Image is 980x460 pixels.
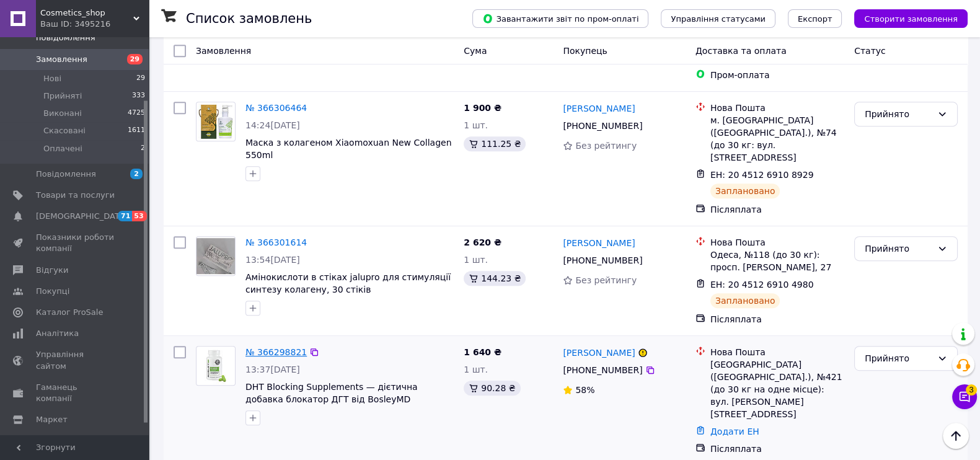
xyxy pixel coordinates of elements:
[966,384,977,396] span: 3
[710,236,844,249] div: Нова Пошта
[563,102,635,115] a: [PERSON_NAME]
[245,138,452,160] a: Маска з колагеном Xiaomoxuan New Collagen 550ml
[710,203,844,216] div: Післяплата
[710,69,844,81] div: Пром-оплата
[710,249,844,273] div: Одеса, №118 (до 30 кг): просп. [PERSON_NAME], 27
[40,7,133,19] span: Cosmetics_shop
[196,346,236,386] a: Фото товару
[575,275,637,285] span: Без рейтингу
[464,103,501,113] span: 1 900 ₴
[854,46,886,56] span: Статус
[563,237,635,249] a: [PERSON_NAME]
[36,169,96,180] span: Повідомлення
[472,9,648,28] button: Завантажити звіт по пром-оплаті
[710,313,844,325] div: Післяплата
[43,108,82,119] span: Виконані
[710,184,780,198] div: Заплановано
[128,108,145,119] span: 4725
[245,120,300,130] span: 14:24[DATE]
[710,427,759,436] a: Додати ЕН
[464,347,501,357] span: 1 640 ₴
[710,443,844,455] div: Післяплата
[563,46,607,56] span: Покупець
[943,423,969,449] button: Наверх
[710,114,844,164] div: м. [GEOGRAPHIC_DATA] ([GEOGRAPHIC_DATA].), №74 (до 30 кг: вул. [STREET_ADDRESS]
[710,170,814,180] span: ЕН: 20 4512 6910 8929
[245,382,418,404] a: DHT Blocking Supplements — дієтична добавка блокатор ДГТ від BosleyMD
[198,102,233,141] img: Фото товару
[245,103,307,113] a: № 366306464
[245,365,300,374] span: 13:37[DATE]
[864,14,958,24] span: Створити замовлення
[865,107,932,121] div: Прийнято
[245,255,300,265] span: 13:54[DATE]
[710,102,844,114] div: Нова Пошта
[36,190,115,201] span: Товари та послуги
[118,211,132,221] span: 71
[36,211,128,222] span: [DEMOGRAPHIC_DATA]
[661,9,775,28] button: Управління статусами
[136,73,145,84] span: 29
[36,382,115,404] span: Гаманець компанії
[464,120,488,130] span: 1 шт.
[464,136,526,151] div: 111.25 ₴
[865,242,932,255] div: Прийнято
[36,286,69,297] span: Покупці
[563,347,635,359] a: [PERSON_NAME]
[245,272,451,294] a: Амінокислоти в стіках jalupro для стимуляції синтезу колагену, 30 стіків
[40,19,149,30] div: Ваш ID: 3495216
[865,352,932,365] div: Прийнято
[127,54,143,64] span: 29
[196,236,236,276] a: Фото товару
[952,384,977,409] button: Чат з покупцем3
[560,252,645,269] div: [PHONE_NUMBER]
[198,347,234,385] img: Фото товару
[36,414,68,425] span: Маркет
[671,14,766,24] span: Управління статусами
[196,238,235,275] img: Фото товару
[464,271,526,286] div: 144.23 ₴
[482,13,638,24] span: Завантажити звіт по пром-оплаті
[575,385,594,395] span: 58%
[560,361,645,379] div: [PHONE_NUMBER]
[710,346,844,358] div: Нова Пошта
[842,13,968,23] a: Створити замовлення
[36,349,115,371] span: Управління сайтом
[36,307,103,318] span: Каталог ProSale
[464,255,488,265] span: 1 шт.
[710,358,844,420] div: [GEOGRAPHIC_DATA] ([GEOGRAPHIC_DATA].), №421 (до 30 кг на одне місце): вул. [PERSON_NAME][STREET_...
[141,143,145,154] span: 2
[36,54,87,65] span: Замовлення
[128,125,145,136] span: 1611
[798,14,832,24] span: Експорт
[36,265,68,276] span: Відгуки
[43,143,82,154] span: Оплачені
[132,211,146,221] span: 53
[695,46,787,56] span: Доставка та оплата
[464,46,487,56] span: Cума
[575,141,637,151] span: Без рейтингу
[130,169,143,179] span: 2
[245,237,307,247] a: № 366301614
[464,381,520,396] div: 90.28 ₴
[854,9,968,28] button: Створити замовлення
[464,237,501,247] span: 2 620 ₴
[464,365,488,374] span: 1 шт.
[788,9,842,28] button: Експорт
[43,91,82,102] span: Прийняті
[43,73,61,84] span: Нові
[186,11,312,26] h1: Список замовлень
[560,117,645,135] div: [PHONE_NUMBER]
[132,91,145,102] span: 333
[710,293,780,308] div: Заплановано
[36,328,79,339] span: Аналітика
[710,280,814,290] span: ЕН: 20 4512 6910 4980
[43,125,86,136] span: Скасовані
[196,102,236,141] a: Фото товару
[245,347,307,357] a: № 366298821
[36,232,115,254] span: Показники роботи компанії
[196,46,251,56] span: Замовлення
